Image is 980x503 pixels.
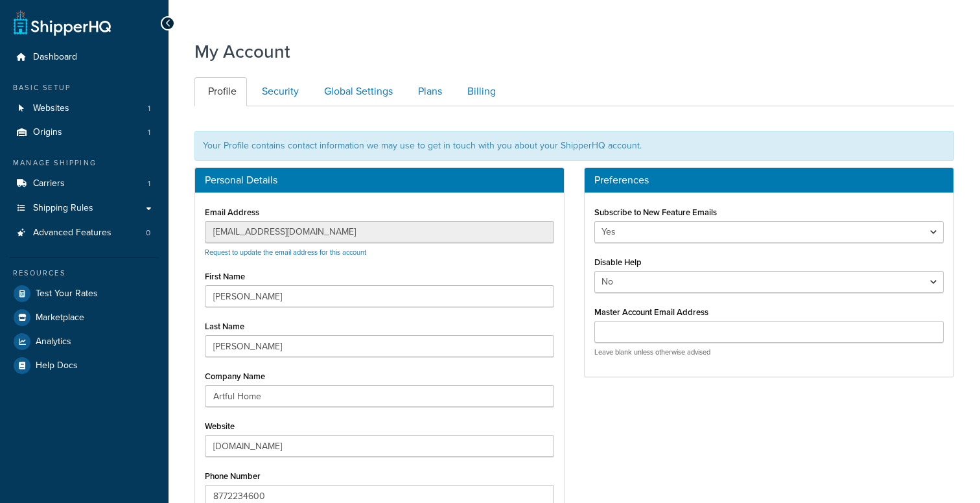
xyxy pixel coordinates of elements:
[205,471,261,481] label: Phone Number
[594,207,717,217] label: Subscribe to New Feature Emails
[10,97,159,121] a: Websites 1
[33,203,93,214] span: Shipping Rules
[10,282,159,305] a: Test Your Rates
[205,322,244,331] label: Last Name
[205,207,259,217] label: Email Address
[146,228,150,239] span: 0
[148,178,150,189] span: 1
[36,336,71,347] span: Analytics
[10,196,159,220] a: Shipping Rules
[148,127,150,138] span: 1
[205,174,554,186] h3: Personal Details
[10,172,159,196] a: Carriers 1
[194,77,247,106] a: Profile
[36,288,98,299] span: Test Your Rates
[10,158,159,169] div: Manage Shipping
[10,121,159,145] li: Origins
[10,354,159,377] a: Help Docs
[454,77,506,106] a: Billing
[10,121,159,145] a: Origins 1
[36,312,84,323] span: Marketplace
[205,247,366,257] a: Request to update the email address for this account
[33,103,69,114] span: Websites
[148,103,150,114] span: 1
[194,39,290,64] h1: My Account
[310,77,403,106] a: Global Settings
[205,421,235,431] label: Website
[14,10,111,36] a: ShipperHQ Home
[33,178,65,189] span: Carriers
[33,127,62,138] span: Origins
[10,268,159,279] div: Resources
[594,307,708,317] label: Master Account Email Address
[594,174,944,186] h3: Preferences
[248,77,309,106] a: Security
[594,347,944,357] p: Leave blank unless otherwise advised
[10,306,159,329] a: Marketplace
[10,82,159,93] div: Basic Setup
[10,330,159,353] a: Analytics
[36,360,78,371] span: Help Docs
[10,97,159,121] li: Websites
[404,77,452,106] a: Plans
[205,272,245,281] label: First Name
[594,257,642,267] label: Disable Help
[10,221,159,245] li: Advanced Features
[10,45,159,69] a: Dashboard
[10,172,159,196] li: Carriers
[205,371,265,381] label: Company Name
[33,52,77,63] span: Dashboard
[10,221,159,245] a: Advanced Features 0
[194,131,954,161] div: Your Profile contains contact information we may use to get in touch with you about your ShipperH...
[33,228,111,239] span: Advanced Features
